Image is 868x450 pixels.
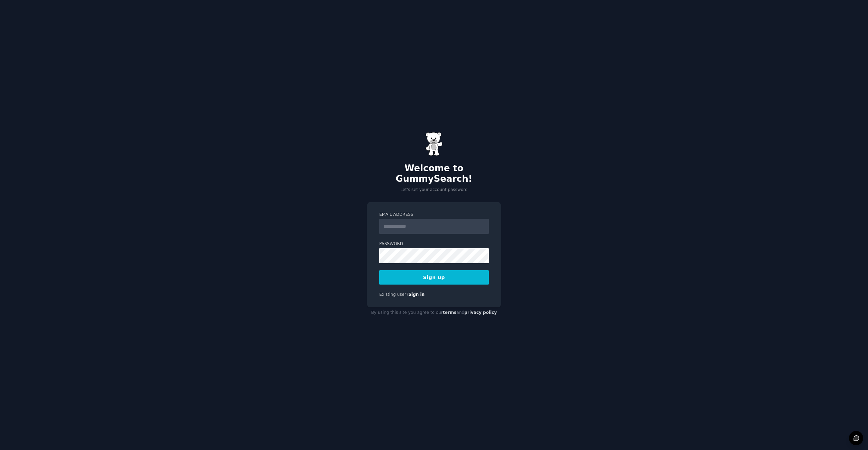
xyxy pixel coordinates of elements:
[425,132,443,156] img: Gummy Bear
[464,310,497,315] a: privacy policy
[408,292,425,297] a: Sign in
[367,187,501,193] p: Let's set your account password
[443,310,456,315] a: terms
[379,292,408,297] span: Existing user?
[379,270,489,285] button: Sign up
[367,307,501,318] div: By using this site you agree to our and
[379,241,489,247] label: Password
[367,163,501,184] h2: Welcome to GummySearch!
[379,212,489,218] label: Email Address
